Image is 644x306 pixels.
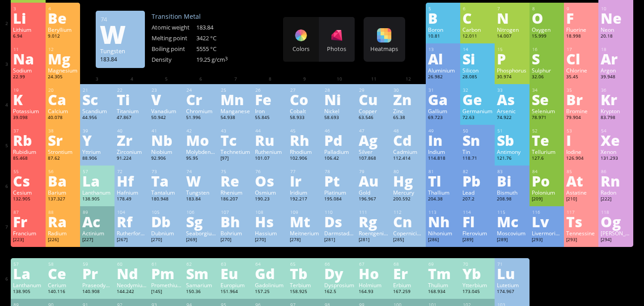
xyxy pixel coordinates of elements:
[255,169,285,174] div: 76
[462,133,492,147] div: Sn
[566,107,596,115] div: Bromine
[48,67,78,74] div: Magnesium
[255,148,285,155] div: Ruthenium
[13,148,43,155] div: Rubidium
[48,51,78,66] div: Mg
[186,133,216,147] div: Mo
[117,128,147,134] div: 40
[428,148,458,155] div: Indium
[48,174,78,188] div: Ba
[428,26,458,33] div: Boron
[82,92,112,106] div: Sc
[393,174,423,188] div: Hg
[359,169,389,174] div: 79
[13,33,43,40] div: 6.94
[186,174,216,188] div: W
[566,26,596,33] div: Fluorine
[497,11,527,25] div: N
[601,189,631,196] div: Radon
[117,174,147,188] div: Hf
[186,87,216,93] div: 24
[290,115,320,122] div: 58.933
[463,6,492,12] div: 6
[601,174,631,188] div: Rn
[566,148,596,155] div: Iodine
[567,87,596,93] div: 35
[497,107,527,115] div: Arsenic
[13,26,43,33] div: Lithium
[13,169,43,174] div: 55
[196,55,241,64] div: 19.25 g/cm
[532,148,562,155] div: Tellurium
[601,169,631,174] div: 86
[532,128,562,134] div: 52
[82,148,112,155] div: Yttrium
[13,196,43,203] div: 132.905
[186,169,216,174] div: 74
[497,174,527,188] div: Bi
[566,189,596,196] div: Astatine
[428,189,458,196] div: Thallium
[324,196,354,203] div: 195.084
[82,174,112,188] div: La
[601,26,631,33] div: Neon
[290,107,320,115] div: Cobalt
[186,92,216,106] div: Cr
[117,169,147,174] div: 72
[82,133,112,147] div: Y
[48,11,78,25] div: Be
[151,148,181,155] div: Niobium
[462,196,492,203] div: 207.2
[428,11,458,25] div: B
[220,174,250,188] div: Re
[601,87,631,93] div: 36
[221,169,250,174] div: 75
[101,15,140,23] div: 74
[462,67,492,74] div: Silicon
[359,115,389,122] div: 63.546
[83,169,112,174] div: 57
[462,107,492,115] div: Germanium
[100,47,140,55] div: Tungsten
[359,189,389,196] div: Gold
[359,148,389,155] div: Silver
[566,33,596,40] div: 18.998
[117,155,147,162] div: 91.224
[462,174,492,188] div: Pb
[151,115,181,122] div: 50.942
[255,128,285,134] div: 44
[117,92,147,106] div: Ti
[83,209,112,215] div: 89
[13,51,43,66] div: Na
[532,26,562,33] div: Oxygen
[359,155,389,162] div: 107.868
[462,51,492,66] div: Si
[82,155,112,162] div: 88.906
[13,189,43,196] div: Cesium
[497,47,527,52] div: 15
[393,115,423,122] div: 65.38
[324,155,354,162] div: 106.42
[48,133,78,147] div: Sr
[100,27,140,41] div: W
[152,128,181,134] div: 41
[82,115,112,122] div: 44.956
[601,155,631,162] div: 131.293
[13,92,43,106] div: K
[462,92,492,106] div: Ge
[497,6,527,12] div: 7
[324,115,354,122] div: 58.693
[497,33,527,40] div: 14.007
[48,196,78,203] div: 137.327
[497,196,527,203] div: 208.98
[497,148,527,155] div: Antimony
[428,128,458,134] div: 49
[532,107,562,115] div: Selenium
[428,169,458,174] div: 81
[566,51,596,66] div: Cl
[220,148,250,155] div: Technetium
[393,155,423,162] div: 112.414
[255,155,285,162] div: 101.07
[497,169,527,174] div: 83
[428,74,458,81] div: 26.982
